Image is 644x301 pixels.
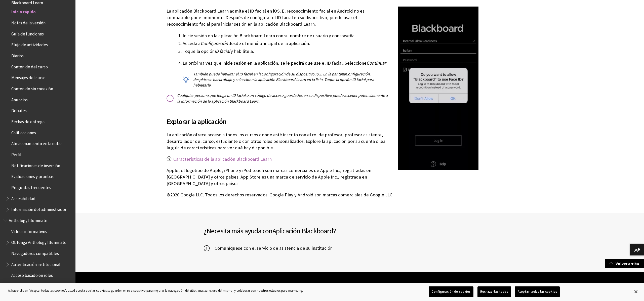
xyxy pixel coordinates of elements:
[11,30,44,36] span: Guía de funciones
[11,183,51,190] span: Preguntas frecuentes
[11,63,48,69] span: Contenido del curso
[210,244,333,252] span: Comuníquese con el servicio de asistencia de su institución
[183,32,478,39] li: Inicie sesión en la aplicación Blackboard Learn con su nombre de usuario y contraseña.
[8,288,303,293] div: Al hacer clic en “Aceptar todas las cookies”, usted acepta que las cookies se guarden en su dispo...
[630,286,641,297] button: Cerrar
[11,117,45,124] span: Fechas de entrega
[167,8,478,28] p: La aplicación Blackboard Learn admite el ID facial en iOS. El reconocimiento facial en Android no...
[183,48,478,55] li: Toque la opción y habilítela.
[167,167,478,187] p: Apple, el logotipo de Apple, iPhone y iPod touch son marcas comerciales de Apple Inc., registrada...
[11,52,24,58] span: Diarios
[11,19,46,25] span: Notas de la versión
[477,286,511,297] button: Rechazarlas todas
[11,8,36,15] span: Inicio rápido
[183,60,478,66] p: La próxima vez que inicie sesión en la aplicación, se le pedirá que use el ID facial. Seleccione .
[11,128,36,135] span: Calificaciones
[11,74,46,80] span: Mensajes del curso
[261,71,286,76] span: Configuración
[11,282,46,289] span: Notas de la versión
[11,238,66,245] span: Obtenga Anthology Illuminate
[11,205,66,212] span: Información del administrador
[200,40,228,46] span: Configuración
[215,48,230,54] span: ID facial
[11,107,27,113] span: Debates
[11,96,28,102] span: Anuncios
[167,132,478,151] p: La aplicación ofrece acceso a todos los cursos donde esté inscrito con el rol de profesor, profes...
[167,110,478,127] h2: Explorar la aplicación
[204,244,333,252] a: Comuníquese con el servicio de asistencia de su institución
[515,286,560,297] button: Aceptar todas las cookies
[11,249,59,256] span: Navegadores compatibles
[183,40,478,47] li: Acceda a desde el menú principal de la aplicación.
[11,271,53,278] span: Acceso basado en roles
[272,226,333,235] span: Aplicación Blackboard
[11,150,21,157] span: Perfil
[173,156,272,162] a: Características de la aplicación Blackboard Learn
[11,140,62,146] span: Almacenamiento en la nube
[346,71,370,76] span: Configuración
[367,60,386,66] span: Continuar
[167,192,478,198] p: ©2020 Google LLC. Todos los derechos reservados. Google Play y Android son marcas comerciales de ...
[429,286,473,297] button: Configuración de cookies
[11,161,60,168] span: Notificaciones de inserción
[11,260,60,267] span: Autenticación institucional
[167,93,478,104] p: Cualquier persona que tenga un ID facial o un código de acceso guardados en su dispositivo puede ...
[11,41,48,48] span: Flujo de actividades
[11,194,35,201] span: Accesibilidad
[605,259,644,268] a: Volver arriba
[11,227,47,234] span: Videos informativos
[204,226,360,236] h2: ¿Necesita más ayuda con ?
[11,173,54,179] span: Evaluaciones y pruebas
[9,216,47,223] span: Anthology Illuminate
[11,84,53,91] span: Contenido sin conexión
[398,7,478,169] img: The Face ID option is activated.
[183,71,478,88] p: También puede habilitar el ID facial en la de su dispositivo iOS. En la pantalla , desplácese hac...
